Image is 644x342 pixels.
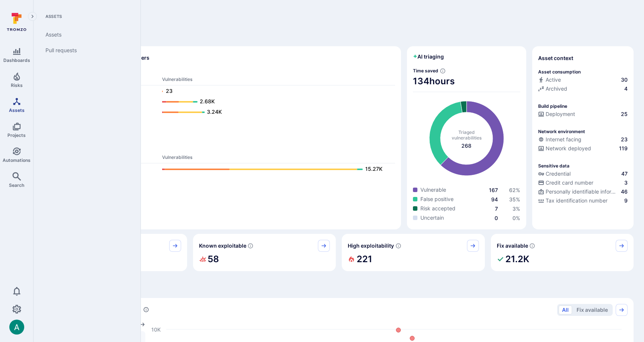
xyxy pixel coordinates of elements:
a: 3% [512,205,520,212]
a: 62% [509,187,520,193]
a: Personally identifiable information (PII)46 [538,188,628,195]
div: Credential [538,170,571,178]
a: 3.24K [162,108,388,117]
a: 94 [491,196,498,203]
a: 23 [162,87,388,96]
span: 30 [621,76,628,84]
span: Assets [9,107,25,113]
span: Fix available [497,242,528,250]
span: 23 [621,136,628,143]
text: 15.27K [365,166,382,172]
span: Risk accepted [420,205,455,212]
a: Credential47 [538,170,628,178]
span: Asset context [538,54,573,62]
span: 46 [621,188,628,195]
span: Personally identifiable information (PII) [546,188,619,195]
span: 35 % [509,196,520,203]
div: Internet facing [538,136,581,143]
span: Discover [44,31,634,42]
svg: Vulnerabilities with fix available [529,243,535,249]
th: Vulnerabilities [162,154,395,163]
span: Active [546,76,561,84]
span: 119 [619,145,628,152]
div: Arjan Dehar [9,320,24,335]
span: Tax identification number [546,197,607,204]
p: Network environment [538,129,585,134]
text: 10K [151,326,161,332]
p: Sensitive data [538,163,569,169]
button: Expand navigation menu [28,12,37,21]
text: 23 [166,88,173,94]
div: Code repository is archived [538,85,628,94]
span: Prioritize [44,283,634,294]
button: Fix available [573,305,611,314]
span: Credential [546,170,571,178]
div: Tax identification number [538,197,607,204]
a: Internet facing23 [538,136,628,143]
a: 35% [509,196,520,203]
span: 3 % [512,205,520,212]
span: Deployment [546,110,575,118]
a: Pull requests [40,43,132,58]
img: ACg8ocLSa5mPYBaXNx3eFu_EmspyJX0laNWN7cXOFirfQ7srZveEpg=s96-c [9,320,24,335]
div: High exploitability [342,234,485,271]
svg: EPSS score ≥ 0.7 [395,243,401,249]
div: Deployment [538,110,575,118]
th: Vulnerabilities [162,76,395,85]
span: Known exploitable [199,242,246,250]
a: Network deployed119 [538,145,628,152]
span: 9 [624,197,628,204]
span: Vulnerable [420,186,446,194]
div: Evidence indicative of processing credit card numbers [538,179,628,188]
span: Automations [3,157,31,163]
p: Build pipeline [538,103,567,109]
div: Configured deployment pipeline [538,110,628,119]
span: 3 [624,179,628,186]
a: 7 [495,205,498,212]
div: Evidence that the asset is packaged and deployed somewhere [538,145,628,154]
a: 2.68K [162,97,388,106]
span: False positive [420,195,454,203]
div: Network deployed [538,145,591,152]
h2: 221 [357,252,372,267]
div: Personally identifiable information (PII) [538,188,619,195]
h2: 21.2K [505,252,529,267]
div: Archived [538,85,567,92]
svg: Confirmed exploitable by KEV [247,243,253,249]
div: Fix available [491,234,634,271]
a: 15.27K [162,165,388,174]
span: 62 % [509,187,520,193]
a: 0% [512,215,520,221]
span: Archived [546,85,567,92]
div: Number of vulnerabilities in status 'Open' 'Triaged' and 'In process' grouped by score [143,306,149,314]
span: 4 [624,85,628,92]
div: Evidence indicative of handling user or service credentials [538,170,628,179]
span: 25 [621,110,628,118]
a: Deployment25 [538,110,628,118]
span: Triaged vulnerabilities [452,129,482,141]
span: Risks [11,82,23,88]
span: Uncertain [420,214,444,222]
a: Active30 [538,76,628,84]
div: Credit card number [538,179,593,186]
span: 0 % [512,215,520,221]
a: 0 [495,215,498,221]
a: Tax identification number9 [538,197,628,204]
div: Evidence indicative of processing personally identifiable information [538,188,628,197]
div: Known exploitable [193,234,336,271]
span: Time saved [413,68,438,73]
text: 3.24K [207,109,222,115]
span: Projects [7,132,26,138]
svg: Estimated based on an average time of 30 mins needed to triage each vulnerability [440,68,446,74]
a: 167 [489,187,498,193]
span: High exploitability [348,242,394,250]
span: Assets [40,13,132,19]
div: Active [538,76,561,84]
h2: AI triaging [413,53,444,60]
i: Expand navigation menu [30,13,35,20]
div: Evidence that an asset is internet facing [538,136,628,145]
